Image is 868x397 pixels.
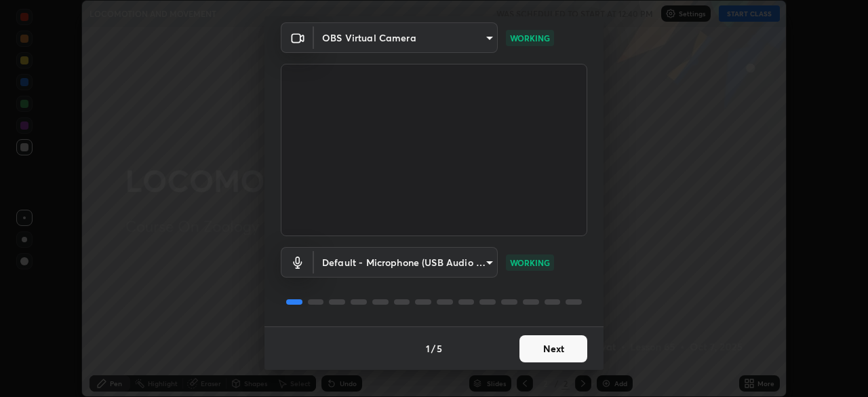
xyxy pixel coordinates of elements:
div: OBS Virtual Camera [314,247,498,278]
p: WORKING [510,32,550,44]
div: OBS Virtual Camera [314,22,498,53]
h4: 1 [426,341,430,356]
h4: 5 [437,341,442,356]
p: WORKING [510,257,550,269]
h4: / [431,341,435,356]
button: Next [519,335,587,362]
